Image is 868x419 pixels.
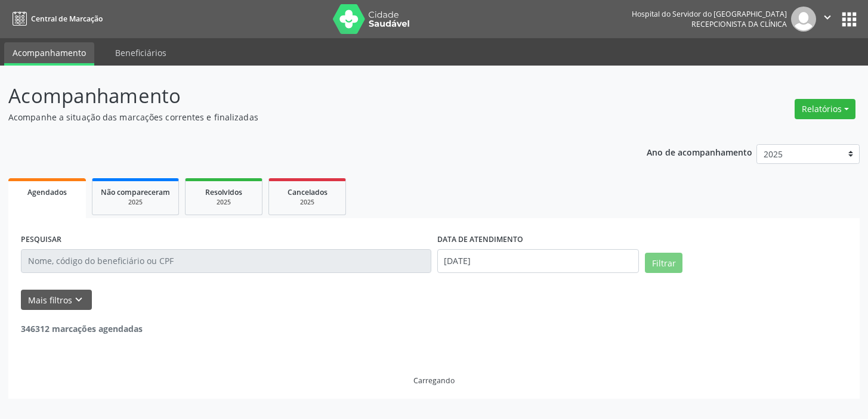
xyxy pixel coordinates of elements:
[101,198,170,207] div: 2025
[194,198,254,207] div: 2025
[8,81,604,111] p: Acompanhamento
[288,187,328,197] span: Cancelados
[645,253,682,273] button: Filtrar
[277,198,337,207] div: 2025
[816,7,839,32] button: 
[437,231,523,249] label: DATA DE ATENDIMENTO
[21,323,143,334] strong: 346312 marcações agendadas
[791,7,816,32] img: img
[821,11,834,24] i: 
[205,187,242,197] span: Resolvidos
[4,42,94,66] a: Acompanhamento
[21,290,92,311] button: Mais filtroskeyboard_arrow_down
[413,375,455,386] div: Carregando
[31,14,103,24] span: Central de Marcação
[647,144,752,159] p: Ano de acompanhamento
[21,231,61,249] label: PESQUISAR
[8,111,604,123] p: Acompanhe a situação das marcações correntes e finalizadas
[107,42,175,63] a: Beneficiários
[839,9,860,30] button: apps
[21,249,431,273] input: Nome, código do beneficiário ou CPF
[437,249,640,273] input: Selecione um intervalo
[101,187,170,197] span: Não compareceram
[27,187,67,197] span: Agendados
[691,19,787,29] span: Recepcionista da clínica
[795,99,855,119] button: Relatórios
[8,9,103,29] a: Central de Marcação
[72,293,85,306] i: keyboard_arrow_down
[632,9,787,19] div: Hospital do Servidor do [GEOGRAPHIC_DATA]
